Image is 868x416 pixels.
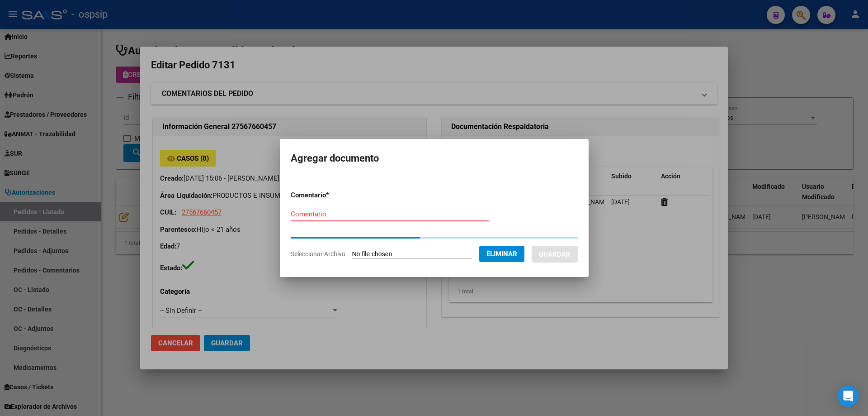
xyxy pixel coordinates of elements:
span: Guardar [539,250,571,258]
button: Eliminar [479,246,524,262]
h2: Agregar documento [291,150,578,167]
div: Open Intercom Messenger [837,385,859,407]
p: Comentario [291,190,377,201]
span: Eliminar [486,250,517,258]
span: Seleccionar Archivo [291,250,345,258]
button: Guardar [532,246,578,263]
